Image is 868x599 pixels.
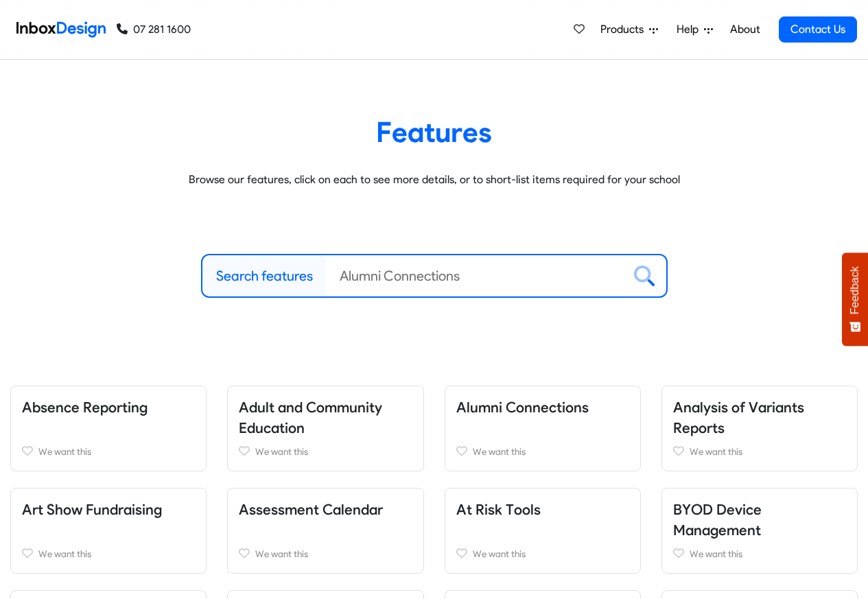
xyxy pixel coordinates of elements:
[473,548,526,559] span: We want this
[842,252,868,346] button: Feedback - Show survey
[22,501,162,518] a: Art Show Fundraising
[673,545,846,562] a: We want this
[600,21,649,38] span: Products
[671,16,718,43] a: Help
[456,545,629,562] a: We want this
[239,501,383,518] a: Assessment Calendar
[726,16,764,43] a: About
[217,386,434,471] div: Adult and Community Education
[255,548,308,559] span: We want this
[595,16,664,43] a: Products
[456,443,629,460] a: We want this
[651,386,868,471] div: Analysis of Variants Reports
[21,172,847,188] p: Browse our features, click on each to see more details, or to short-list items required for your ...
[239,545,412,562] a: We want this
[326,255,623,296] input: Alumni Connections
[434,386,651,471] div: Alumni Connections
[217,488,434,574] div: Assessment Calendar
[117,21,191,38] a: 07 281 1600
[690,446,742,457] span: We want this
[677,21,704,38] span: Help
[673,399,804,436] a: Analysis of Variants Reports
[673,443,846,460] a: We want this
[38,446,91,457] span: We want this
[779,16,857,43] a: Contact Us
[651,488,868,574] div: BYOD Device Management
[849,266,861,314] span: Feedback
[22,545,195,562] a: We want this
[255,446,308,457] span: We want this
[22,443,195,460] a: We want this
[473,446,526,457] span: We want this
[456,501,541,518] a: At Risk Tools
[673,501,762,539] a: BYOD Device Management
[216,266,313,286] label: Search features
[456,399,589,416] a: Alumni Connections
[38,548,91,559] span: We want this
[239,443,412,460] a: We want this
[690,548,742,559] span: We want this
[434,488,651,574] div: At Risk Tools
[21,115,847,150] heading: Features
[239,399,382,436] a: Adult and Community Education
[22,399,148,416] a: Absence Reporting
